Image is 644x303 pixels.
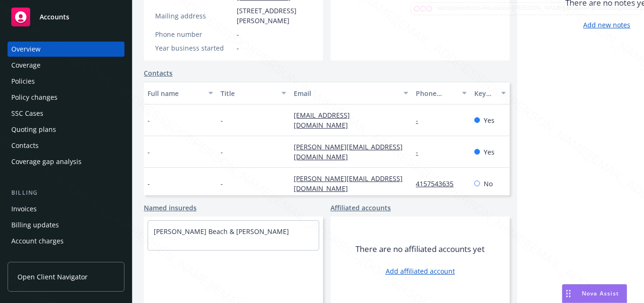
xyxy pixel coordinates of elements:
div: Phone number [155,29,233,39]
div: Coverage [11,58,41,73]
span: - [148,147,150,157]
span: [STREET_ADDRESS][PERSON_NAME] [237,6,312,26]
button: Phone number [412,82,471,104]
a: Add affiliated account [386,266,455,276]
a: SSC Cases [8,106,124,121]
div: Key contact [474,88,495,98]
div: Policies [11,74,35,89]
span: - [148,179,150,189]
div: Overview [11,42,41,57]
a: Coverage gap analysis [8,154,124,169]
a: Named insureds [144,203,197,213]
a: Billing updates [8,217,124,233]
a: [PERSON_NAME][EMAIL_ADDRESS][DOMAIN_NAME] [294,142,403,161]
div: Quoting plans [11,122,56,137]
a: Affiliated accounts [330,203,391,213]
div: Phone number [416,88,456,98]
a: Overview [8,42,124,57]
a: Account charges [8,234,124,249]
a: Policy changes [8,90,124,105]
a: 4157543635 [416,179,461,188]
span: - [221,147,223,157]
span: Open Client Navigator [17,272,88,282]
a: Installment plans [8,250,124,265]
span: There are no affiliated accounts yet [355,243,485,255]
button: Nova Assist [562,284,627,303]
div: Year business started [155,43,233,53]
div: Email [294,88,398,98]
span: - [221,179,223,189]
a: [PERSON_NAME] Beach & [PERSON_NAME] [154,227,289,236]
span: - [237,43,239,53]
a: Contacts [144,68,173,78]
div: Billing [8,188,124,198]
button: Title [217,82,290,104]
div: Title [221,88,276,98]
span: - [237,29,239,39]
a: Coverage [8,58,124,73]
span: - [221,115,223,125]
button: Full name [144,82,217,104]
a: [PERSON_NAME][EMAIL_ADDRESS][DOMAIN_NAME] [294,174,403,193]
div: SSC Cases [11,106,43,121]
a: Quoting plans [8,122,124,137]
div: Invoices [11,201,37,216]
button: Key contact [471,82,510,104]
div: Full name [148,88,203,98]
div: Account charges [11,234,64,249]
div: Coverage gap analysis [11,154,82,169]
a: Contacts [8,138,124,153]
span: Nova Assist [582,289,619,297]
div: Policy changes [11,90,58,105]
div: Contacts [11,138,39,153]
a: Invoices [8,201,124,216]
a: [EMAIL_ADDRESS][DOMAIN_NAME] [294,111,355,130]
div: Drag to move [562,285,574,303]
span: No [484,179,493,189]
a: - [416,116,426,125]
div: Mailing address [155,11,233,21]
a: - [416,147,426,156]
div: Installment plans [11,250,66,265]
a: Add new notes [583,20,630,30]
span: Accounts [40,13,69,21]
button: Email [290,82,412,104]
a: Policies [8,74,124,89]
span: Yes [484,147,495,157]
span: Yes [484,115,495,125]
a: Accounts [8,4,124,30]
span: - [148,115,150,125]
div: Billing updates [11,217,59,233]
